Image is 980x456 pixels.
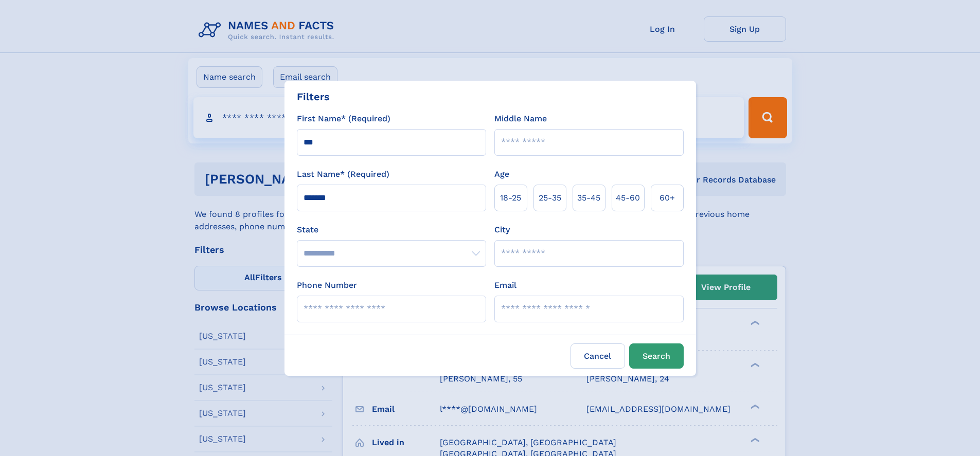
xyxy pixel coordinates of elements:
span: 60+ [660,192,675,204]
label: Age [494,168,509,180]
div: Filters [297,89,330,104]
span: 25‑35 [539,192,561,204]
span: 35‑45 [577,192,600,204]
label: State [297,224,486,236]
label: City [494,224,510,236]
button: Search [629,343,684,369]
label: Cancel [571,343,625,369]
label: Email [494,279,516,291]
span: 18‑25 [500,192,521,204]
label: First Name* (Required) [297,113,390,125]
label: Phone Number [297,279,357,291]
label: Middle Name [494,113,547,125]
span: 45‑60 [616,192,640,204]
label: Last Name* (Required) [297,168,389,180]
